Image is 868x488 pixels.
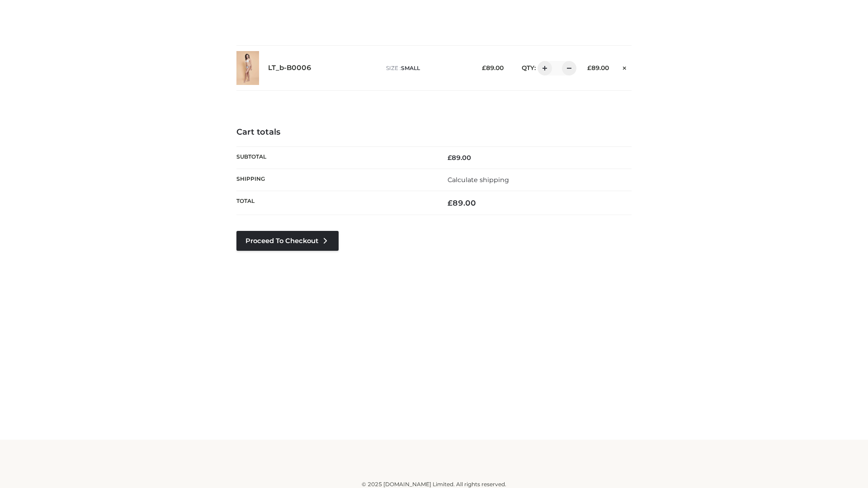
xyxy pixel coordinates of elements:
span: £ [448,198,453,207]
bdi: 89.00 [448,198,476,207]
p: size : [386,64,468,72]
bdi: 89.00 [448,154,471,162]
th: Shipping [236,169,434,191]
span: SMALL [401,65,420,71]
th: Subtotal [236,146,434,169]
span: £ [587,64,591,71]
th: Total [236,191,434,215]
a: Calculate shipping [448,176,509,184]
a: Remove this item [618,61,632,73]
a: LT_b-B0006 [268,64,311,72]
a: Proceed to Checkout [236,231,339,251]
h4: Cart totals [236,127,632,137]
bdi: 89.00 [587,64,609,71]
bdi: 89.00 [482,64,504,71]
span: £ [448,154,452,162]
span: £ [482,64,486,71]
div: QTY: [513,61,573,75]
